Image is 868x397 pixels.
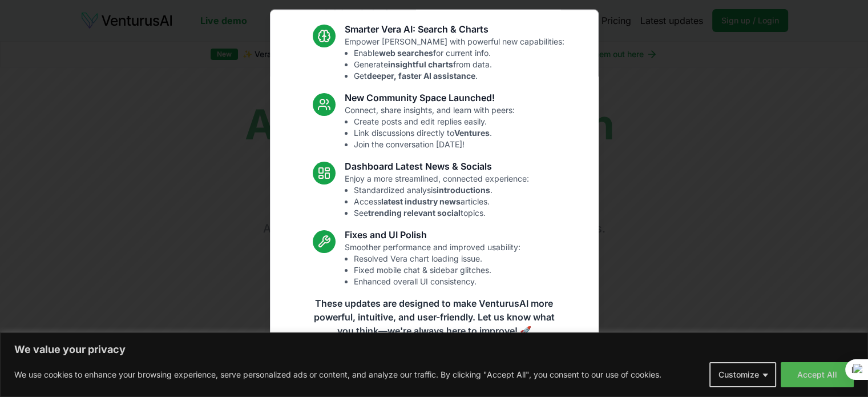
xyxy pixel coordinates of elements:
strong: introductions [437,185,490,195]
li: Enable for current info. [354,47,564,59]
li: Create posts and edit replies easily. [354,116,515,127]
strong: latest industry news [381,197,461,206]
li: Fixed mobile chat & sidebar glitches. [354,264,520,276]
strong: trending relevant social [368,208,461,218]
h3: Fixes and UI Polish [345,228,520,242]
li: Enhanced overall UI consistency. [354,276,520,287]
strong: Ventures [454,128,490,138]
p: Enjoy a more streamlined, connected experience: [345,173,529,219]
strong: web searches [379,48,433,58]
h3: Smarter Vera AI: Search & Charts [345,22,564,36]
strong: insightful charts [388,59,453,69]
li: Standardized analysis . [354,185,529,196]
p: Smoother performance and improved usability: [345,242,520,287]
a: Read the full announcement on our blog! [349,351,520,374]
li: See topics. [354,207,529,219]
li: Join the conversation [DATE]! [354,139,515,150]
p: These updates are designed to make VenturusAI more powerful, intuitive, and user-friendly. Let us... [306,296,562,338]
li: Get . [354,70,564,82]
li: Resolved Vera chart loading issue. [354,253,520,264]
p: Empower [PERSON_NAME] with powerful new capabilities: [345,36,564,82]
strong: deeper, faster AI assistance [367,71,475,81]
h3: Dashboard Latest News & Socials [345,159,529,173]
h3: New Community Space Launched! [345,91,515,105]
p: Connect, share insights, and learn with peers: [345,105,515,150]
li: Link discussions directly to . [354,127,515,139]
li: Access articles. [354,196,529,207]
li: Generate from data. [354,59,564,70]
